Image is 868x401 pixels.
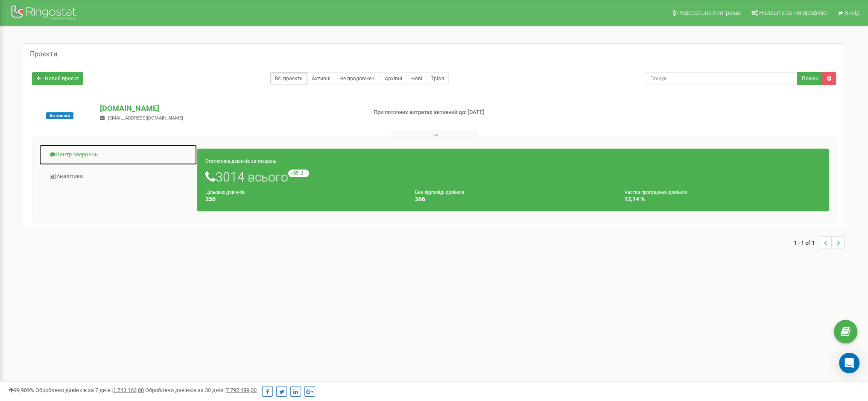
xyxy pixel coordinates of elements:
u: 1 743 163,00 [113,387,144,393]
input: Пошук [645,72,798,85]
h4: 250 [205,196,402,202]
span: Налаштування профілю [759,9,827,16]
u: 7 792 489,00 [226,387,257,393]
small: +85 [288,170,309,177]
nav: ... [794,228,845,258]
a: Активні [307,72,335,85]
span: Вихід [845,9,859,16]
p: При поточних витратах активний до: [DATE] [374,108,565,117]
small: Без відповіді дзвінків [415,190,464,195]
span: 1 - 1 of 1 [794,236,819,249]
a: Архівні [380,72,407,85]
a: Всі проєкти [270,72,307,85]
div: Open Intercom Messenger [839,353,859,373]
span: Оброблено дзвінків за 7 днів : [35,387,144,393]
span: 99,989% [9,387,34,393]
h4: 366 [415,196,611,202]
h4: 12,14 % [624,196,821,202]
h5: Проєкти [30,50,57,58]
a: Нові [406,72,427,85]
span: [EMAIL_ADDRESS][DOMAIN_NAME] [108,115,183,121]
small: Частка пропущених дзвінків [624,190,687,195]
span: Активний [46,112,73,119]
a: Не продовжені [335,72,380,85]
a: Аналiтика [39,166,197,187]
span: Реферальна програма [677,9,740,16]
a: Тріал [427,72,449,85]
h1: 3014 всього [205,170,821,184]
a: Новий проєкт [32,72,83,85]
small: Статистика дзвінків за тиждень [205,158,276,164]
span: Оброблено дзвінків за 30 днів : [145,387,257,393]
p: [DOMAIN_NAME] [100,103,359,114]
small: Цільових дзвінків [205,190,245,195]
button: Пошук [797,72,823,85]
a: Центр звернень [39,144,197,165]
